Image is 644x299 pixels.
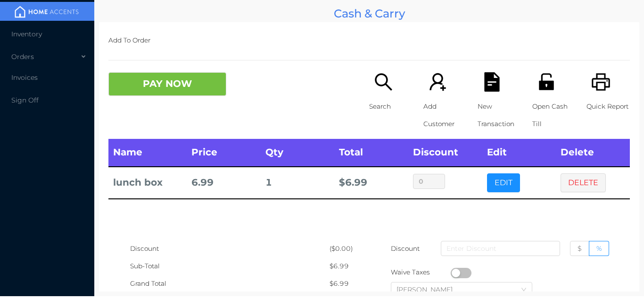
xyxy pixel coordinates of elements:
div: Cash & Carry [99,5,639,22]
span: % [596,244,602,253]
img: mainBanner [11,5,82,19]
i: icon: file-text [482,72,502,92]
div: ($0.00) [330,240,369,257]
span: Sign Off [11,96,39,104]
div: $6.99 [330,257,369,275]
div: Grand Total [130,275,329,292]
p: Search [369,98,413,115]
p: Quick Report [586,98,630,115]
p: Discount [391,240,411,257]
p: Open Cash Till [532,98,576,133]
th: Delete [556,139,630,166]
span: Invoices [11,73,38,82]
th: Total [334,139,408,166]
th: Name [108,139,187,166]
p: Add To Order [108,32,630,49]
i: icon: unlock [537,72,556,92]
button: EDIT [487,173,520,192]
div: Waive Taxes [391,264,451,281]
i: icon: printer [591,72,611,92]
th: Edit [482,139,556,166]
div: $6.99 [330,275,369,292]
td: lunch box [108,167,187,199]
div: Daljeet [396,282,462,297]
i: icon: search [374,72,393,92]
th: Qty [261,139,335,166]
p: Add Customer [423,98,467,133]
th: Discount [408,139,482,166]
p: New Transaction [478,98,521,133]
td: 6.99 [187,167,261,199]
i: icon: down [521,287,527,293]
div: 1 [265,174,330,191]
div: Sub-Total [130,257,329,275]
td: $ 6.99 [334,167,408,199]
span: Inventory [11,30,42,38]
button: DELETE [561,173,606,192]
th: Price [187,139,261,166]
span: $ [578,244,582,253]
i: icon: user-add [428,72,447,92]
button: PAY NOW [108,72,226,96]
input: Enter Discount [441,241,560,256]
div: Discount [130,240,329,257]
